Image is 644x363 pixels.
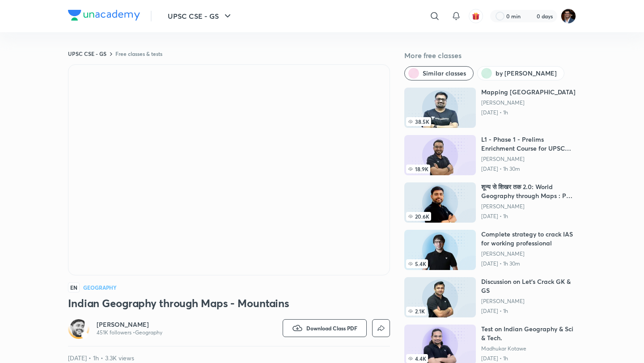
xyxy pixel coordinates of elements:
h6: L1 - Phase 1 - Prelims Enrichment Course for UPSC 2024 - [PERSON_NAME] [481,135,576,153]
button: avatar [469,9,483,23]
span: 5.4K [406,259,428,268]
p: 451K followers • Geography [97,329,162,336]
h6: Mapping [GEOGRAPHIC_DATA] [481,88,576,97]
a: [PERSON_NAME] [481,99,576,106]
h4: Geography [83,285,116,290]
a: Avatarbadge [68,317,89,339]
img: Avatar [70,319,88,337]
p: [DATE] • 1h [481,213,576,220]
img: Company Logo [68,10,140,21]
a: Madhukar Kotawe [481,345,576,352]
a: UPSC CSE - GS [68,50,106,57]
h6: शून्य से शिखर तक 2.0: World Geography through Maps : Part I [481,182,576,200]
iframe: Class [68,65,390,275]
a: [PERSON_NAME] [481,298,576,305]
a: [PERSON_NAME] [97,320,162,329]
span: 4.4K [406,354,428,363]
img: streak [526,12,535,21]
img: Amber Nigam [561,8,576,24]
a: Free classes & tests [115,50,162,57]
button: UPSC CSE - GS [162,7,238,25]
p: [DATE] • 1h 30m [481,165,576,173]
a: [PERSON_NAME] [481,250,576,257]
p: [DATE] • 1h [481,355,576,362]
h3: Indian Geography through Maps - Mountains [68,296,390,310]
span: 18.9K [406,165,430,173]
a: Company Logo [68,10,140,23]
p: [DATE] • 1h 30m [481,260,576,267]
button: Download Class PDF [283,319,367,337]
span: Download Class PDF [306,325,357,332]
h5: More free classes [404,50,576,61]
p: [DATE] • 1h • 3.3K views [68,354,390,363]
button: by Sudarshan Gurjar [477,66,564,80]
img: badge [81,332,88,338]
p: [DATE] • 1h [481,308,576,315]
h6: Discussion on Let's Crack GK & GS [481,277,576,295]
span: 20.6K [406,212,431,221]
span: 2.1K [406,307,427,316]
span: 38.5K [406,117,431,126]
button: Similar classes [404,66,474,80]
a: [PERSON_NAME] [481,156,576,163]
span: by Sudarshan Gurjar [496,69,557,78]
span: EN [68,283,80,292]
a: [PERSON_NAME] [481,203,576,210]
span: Similar classes [423,69,466,78]
h6: Test on Indian Geography & Sci & Tech. [481,325,576,342]
h6: Complete strategy to crack IAS for working professional [481,230,576,248]
p: [DATE] • 1h [481,109,576,116]
img: avatar [472,12,480,20]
